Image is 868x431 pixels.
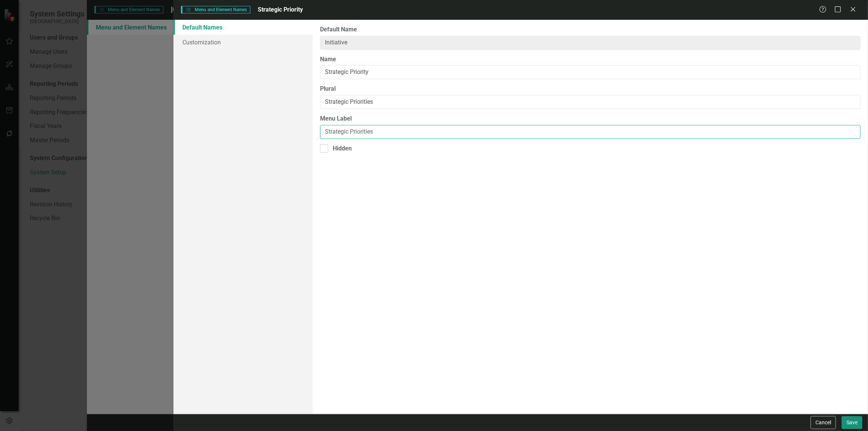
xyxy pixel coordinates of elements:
a: Customization [173,35,312,50]
label: Menu Label [320,115,861,123]
span: Menu and Element Names [181,6,250,13]
input: Initiatives [320,95,861,109]
label: Plural [320,85,861,93]
button: Cancel [811,416,836,429]
button: Save [842,416,862,429]
span: Strategic Priority [258,6,303,13]
div: Hidden [333,144,352,153]
input: Initiative [320,65,861,79]
input: Initiatives [320,125,861,139]
a: Default Names [173,20,312,35]
label: Name [320,55,861,64]
label: Default Name [320,25,861,34]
